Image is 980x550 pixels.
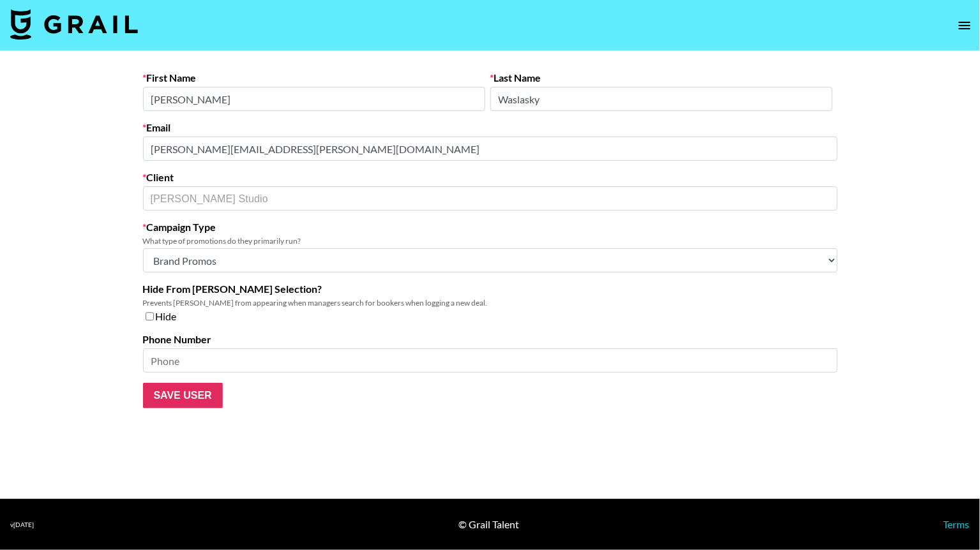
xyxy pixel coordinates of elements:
[143,333,838,346] label: Phone Number
[143,137,838,161] input: Email
[143,283,838,295] label: Hide From [PERSON_NAME] Selection?
[490,87,833,111] input: Last Name
[10,521,34,529] div: v [DATE]
[143,71,485,84] label: First Name
[143,171,838,184] label: Client
[143,121,838,134] label: Email
[10,9,138,40] img: Grail Talent
[143,236,838,246] div: What type of promotions do they primarily run?
[143,348,838,373] input: Phone
[944,518,970,530] a: Terms
[156,310,177,323] span: Hide
[143,298,838,308] div: Prevents [PERSON_NAME] from appearing when managers search for bookers when logging a new deal.
[952,13,977,38] button: open drawer
[143,221,838,234] label: Campaign Type
[143,383,223,408] input: Save User
[458,518,519,531] div: © Grail Talent
[143,87,485,111] input: First Name
[490,71,833,84] label: Last Name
